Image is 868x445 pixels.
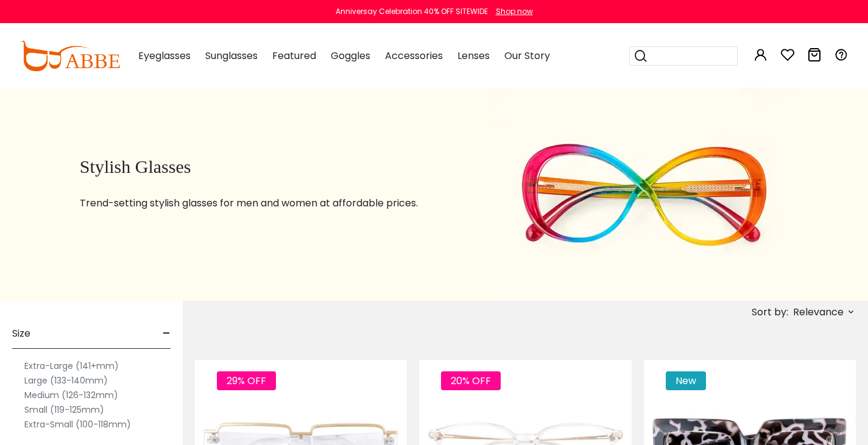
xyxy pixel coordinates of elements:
a: Shop now [490,6,533,16]
span: Relevance [793,301,844,323]
span: Size [12,319,30,348]
span: Goggles [331,49,370,63]
div: Anniversay Celebration 40% OFF SITEWIDE [336,6,488,17]
span: Eyeglasses [138,49,191,63]
span: Sort by: [752,305,788,319]
span: - [163,319,171,348]
span: Lenses [457,49,490,63]
span: New [666,371,706,390]
img: stylish glasses [489,88,798,301]
span: 20% OFF [441,371,501,390]
span: 29% OFF [217,371,276,390]
span: Our Story [504,49,550,63]
img: abbeglasses.com [20,41,120,71]
span: Sunglasses [205,49,258,63]
span: Featured [272,49,316,63]
label: Medium (126-132mm) [24,388,118,402]
h1: Stylish Glasses [80,156,458,178]
label: Large (133-140mm) [24,373,108,388]
p: Trend-setting stylish glasses for men and women at affordable prices. [80,196,458,211]
label: Small (119-125mm) [24,402,104,417]
label: Extra-Small (100-118mm) [24,417,131,432]
span: Accessories [385,49,443,63]
div: Shop now [496,6,533,17]
label: Extra-Large (141+mm) [24,359,119,373]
